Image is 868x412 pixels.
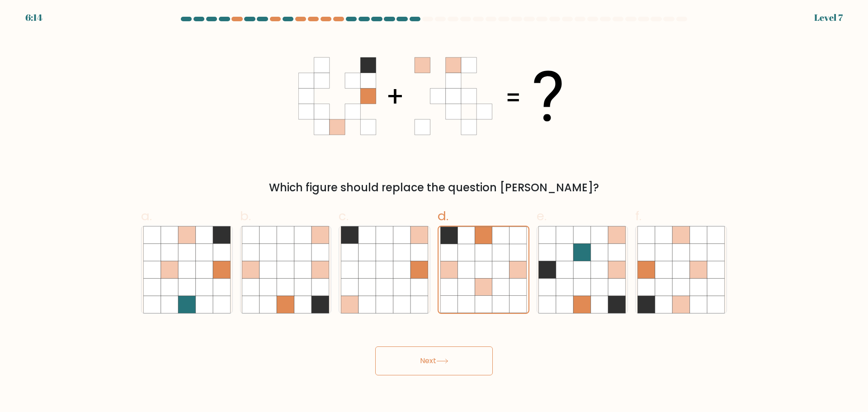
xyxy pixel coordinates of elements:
span: e. [537,207,547,225]
span: a. [141,207,152,225]
div: 6:14 [25,11,42,24]
div: Which figure should replace the question [PERSON_NAME]? [146,180,722,196]
span: d. [438,207,448,225]
span: b. [240,207,251,225]
span: f. [635,207,642,225]
button: Next [375,346,493,375]
div: Level 7 [814,11,843,24]
span: c. [339,207,349,225]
